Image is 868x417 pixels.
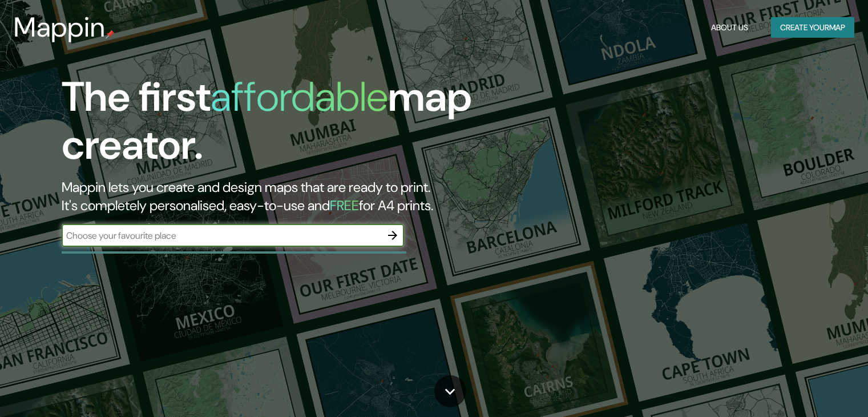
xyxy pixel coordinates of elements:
button: Create yourmap [771,17,854,38]
h3: Mappin [14,11,106,43]
input: Choose your favourite place [62,229,381,242]
img: mappin-pin [106,30,115,39]
h1: affordable [211,70,388,123]
h2: Mappin lets you create and design maps that are ready to print. It's completely personalised, eas... [62,178,496,215]
h5: FREE [330,197,359,214]
button: About Us [706,17,753,38]
h1: The first map creator. [62,73,496,178]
